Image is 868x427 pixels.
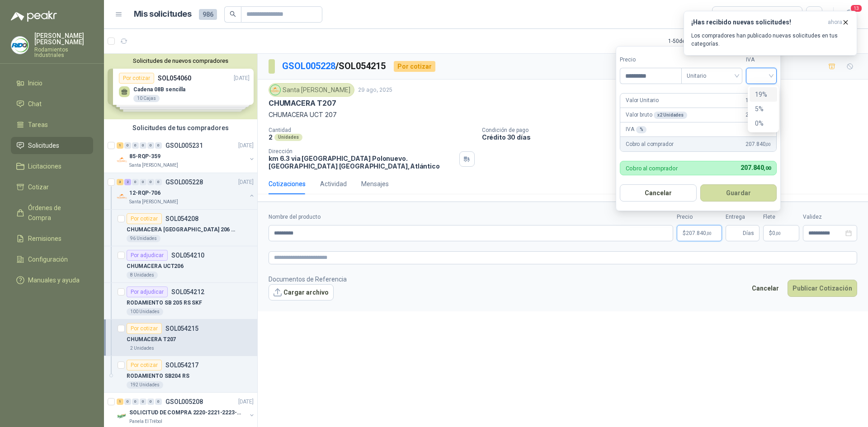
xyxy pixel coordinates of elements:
[755,104,772,114] div: 5%
[104,283,257,319] a: Por adjudicarSOL054212RODAMIENTO SB 205 RS SKF100 Unidades
[127,225,239,234] p: CHUMACERA [GEOGRAPHIC_DATA] 206 NTN
[28,254,68,264] span: Configuración
[140,142,146,149] div: 0
[132,142,139,149] div: 0
[677,213,722,221] label: Precio
[132,179,139,185] div: 0
[269,284,334,300] button: Cargar archivo
[750,87,777,102] div: 19%
[155,142,162,149] div: 0
[117,396,255,425] a: 1 0 0 0 0 0 GSOL005208[DATE] Company LogoSOLICITUD DE COMPRA 2220-2221-2223-2224Panela El Trébol
[238,398,254,406] p: [DATE]
[129,162,178,169] p: Santa [PERSON_NAME]
[743,225,754,241] span: Días
[747,280,784,297] button: Cancelar
[28,120,48,130] span: Tareas
[28,203,85,223] span: Órdenes de Compra
[741,164,771,171] span: 207.840
[620,184,697,202] button: Cancelar
[687,69,737,83] span: Unitario
[127,381,163,389] div: 192 Unidades
[129,152,160,161] p: 85-RQP-359
[28,182,49,192] span: Cotizar
[132,399,139,405] div: 0
[28,99,42,109] span: Chat
[320,179,347,189] div: Actividad
[11,37,28,54] img: Company Logo
[626,165,678,171] p: Cobro al comprador
[127,286,168,297] div: Por adjudicar
[127,345,158,352] div: 2 Unidades
[726,213,759,221] label: Entrega
[269,148,456,155] p: Dirección
[129,418,162,425] p: Panela El Trébol
[124,142,131,149] div: 0
[745,111,771,119] span: 207.840
[11,137,93,154] a: Solicitudes
[165,142,203,149] p: GSOL005231
[117,191,127,202] img: Company Logo
[769,230,772,236] span: $
[636,126,647,133] div: %
[482,127,864,133] p: Condición de pago
[117,179,123,185] div: 3
[686,230,712,236] span: 207.840
[117,140,255,169] a: 1 0 0 0 0 0 GSOL005231[DATE] Company Logo85-RQP-359Santa [PERSON_NAME]
[104,210,257,246] a: Por cotizarSOL054208CHUMACERA [GEOGRAPHIC_DATA] 206 NTN96 Unidades
[620,56,681,64] label: Precio
[269,155,456,170] p: km 6.3 via [GEOGRAPHIC_DATA] Polonuevo. [GEOGRAPHIC_DATA] [GEOGRAPHIC_DATA] , Atlántico
[11,116,93,133] a: Tareas
[269,133,273,141] p: 2
[626,111,687,119] p: Valor bruto
[765,142,771,147] span: ,00
[124,399,131,405] div: 0
[269,179,306,189] div: Cotizaciones
[274,134,302,141] div: Unidades
[104,119,257,136] div: Solicitudes de tus compradores
[28,275,80,285] span: Manuales y ayuda
[11,272,93,289] a: Manuales y ayuda
[117,411,127,422] img: Company Logo
[155,399,162,405] div: 0
[34,47,93,58] p: Rodamientos Industriales
[745,140,771,149] span: 207.840
[11,230,93,247] a: Remisiones
[282,59,387,73] p: / SOL054215
[282,61,335,71] a: GSOL005228
[626,96,659,105] p: Valor Unitario
[165,325,198,332] p: SOL054215
[755,89,772,99] div: 19%
[269,110,857,120] p: CHUMACERA UCT 207
[626,125,646,134] p: IVA
[394,61,435,72] div: Por cotizar
[11,178,93,196] a: Cotizar
[691,32,849,48] p: Los compradores han publicado nuevas solicitudes en tus categorías.
[127,323,162,334] div: Por cotizar
[358,86,392,94] p: 29 ago, 2025
[764,165,771,171] span: ,00
[117,177,255,206] a: 3 2 0 0 0 0 GSOL005228[DATE] Company Logo12-RQP-706Santa [PERSON_NAME]
[34,33,93,45] p: [PERSON_NAME] [PERSON_NAME]
[763,213,799,221] label: Flete
[269,99,336,108] p: CHUMACERA T207
[165,399,203,405] p: GSOL005208
[140,399,146,405] div: 0
[763,225,799,241] p: $ 0,00
[165,216,198,222] p: SOL054208
[691,19,824,26] h3: ¡Has recibido nuevas solicitudes!
[171,289,204,295] p: SOL054212
[775,231,781,236] span: ,00
[127,235,160,242] div: 96 Unidades
[11,199,93,226] a: Órdenes de Compra
[104,319,257,356] a: Por cotizarSOL054215CHUMACERA T2072 Unidades
[654,112,687,119] div: x 2 Unidades
[11,158,93,175] a: Licitaciones
[147,142,154,149] div: 0
[11,11,57,22] img: Logo peakr
[750,116,777,131] div: 0%
[124,179,131,185] div: 2
[147,399,154,405] div: 0
[269,127,475,133] p: Cantidad
[11,95,93,113] a: Chat
[165,362,198,368] p: SOL054217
